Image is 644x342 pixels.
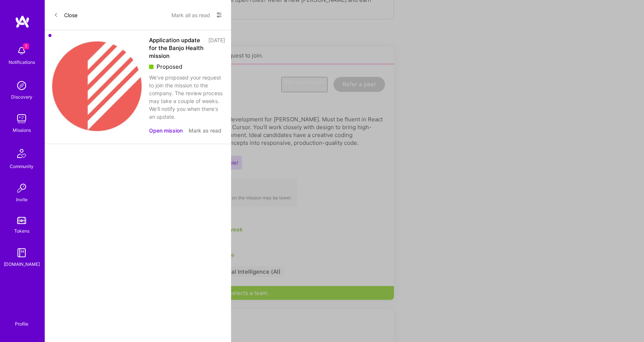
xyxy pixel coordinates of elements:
div: [DOMAIN_NAME] [4,260,40,268]
div: Application update for the Banjo Health mission [149,36,204,60]
button: Open mission [149,127,183,134]
img: Invite [14,181,29,196]
img: teamwork [14,111,29,126]
img: Community [13,144,31,162]
img: tokens [17,217,26,224]
div: Discovery [11,93,32,101]
img: Company Logo [51,36,143,138]
button: Mark as read [189,127,221,134]
span: 1 [23,43,29,49]
div: Tokens [14,227,29,235]
img: guide book [14,245,29,260]
img: bell [14,43,29,58]
img: logo [15,15,30,28]
button: Mark all as read [171,9,210,21]
img: discovery [14,78,29,93]
button: Close [54,9,78,21]
div: Notifications [9,58,35,66]
div: Profile [15,320,28,327]
div: We've proposed your request to join the mission to the company. The review process may take a cou... [149,74,225,121]
div: Invite [16,196,28,203]
div: Missions [13,126,31,134]
div: Community [10,162,34,170]
div: Proposed [149,63,225,71]
a: Profile [12,312,31,327]
div: [DATE] [208,36,225,60]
